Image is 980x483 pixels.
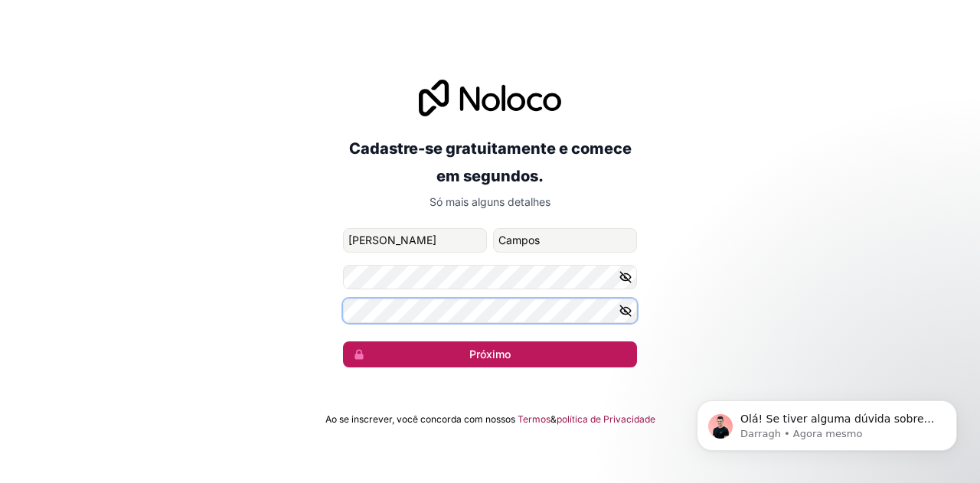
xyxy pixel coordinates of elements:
[550,413,557,425] font: &
[343,265,637,289] input: Senha
[469,348,511,361] font: Próximo
[349,139,632,185] font: Cadastre-se gratuitamente e comece em segundos.
[518,413,550,426] a: Termos
[343,299,637,323] input: Confirme sua senha
[674,368,980,475] iframe: Mensagem de notificação do intercomunicador
[557,413,655,425] font: política de Privacidade
[430,195,550,208] font: Só mais alguns detalhes
[493,228,637,253] input: nome de família
[343,341,637,367] button: Próximo
[557,413,655,426] a: política de Privacidade
[518,413,550,425] font: Termos
[325,413,515,425] font: Ao se inscrever, você concorda com nossos
[343,228,487,253] input: nome dado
